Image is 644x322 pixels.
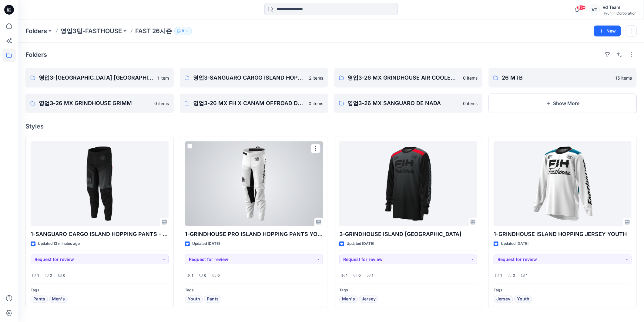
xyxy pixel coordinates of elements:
button: New [594,26,621,36]
p: 0 [513,272,515,279]
p: 1 [37,272,39,279]
a: 영업3-SANGUARO CARGO ISLAND HOPPING PANTS2 items [180,68,328,87]
p: 1 item [157,75,169,81]
a: 영업3-26 MX FH X CANAM OFFROAD DUST0 items [180,94,328,113]
a: 26 MTB15 items [488,68,637,87]
p: 0 [204,272,206,279]
p: 0 items [463,75,478,81]
p: 영업3-SANGUARO CARGO ISLAND HOPPING PANTS [193,74,305,82]
div: VT [589,4,600,15]
span: 99+ [577,5,586,10]
p: Updated 13 minutes ago [38,241,80,247]
button: Show More [488,94,637,113]
span: Jersey [362,296,376,303]
p: 1-SANGUARO CARGO ISLAND HOPPING PANTS - BLACK SUB [31,230,169,238]
p: 1 [526,272,528,279]
h4: Styles [25,123,637,130]
p: 영업3-26 MX SANGUARO DE NADA [347,99,459,108]
span: Men's [342,296,355,303]
a: Folders [25,27,47,35]
button: 9 [174,27,192,35]
p: FAST 26시즌 [135,27,172,35]
p: 영업3-[GEOGRAPHIC_DATA] [GEOGRAPHIC_DATA] [39,74,153,82]
p: 0 items [463,100,478,107]
a: 영업3-26 MX SANGUARO DE NADA0 items [334,94,482,113]
p: 1 [346,272,347,279]
p: Updated [DATE] [192,241,220,247]
p: 0 [358,272,361,279]
a: 1-SANGUARO CARGO ISLAND HOPPING PANTS - BLACK SUB [31,141,169,226]
p: 3-GRINDHOUSE ISLAND [GEOGRAPHIC_DATA] [339,230,477,238]
p: Tags [31,287,169,293]
p: 1 [192,272,193,279]
a: 1-GRINDHOUSE ISLAND HOPPING JERSEY YOUTH [494,141,632,226]
p: 26 MTB [502,74,612,82]
p: 영업3-26 MX GRINDHOUSE GRIMM [39,99,151,108]
a: 영업3-26 MX GRINDHOUSE AIR COOLED CLUB0 items [334,68,482,87]
p: 9 [182,28,184,34]
h4: Folders [25,51,47,58]
div: Hyunjin Corporation [602,11,636,15]
p: Tags [339,287,477,293]
div: Vd Team [602,4,636,11]
p: 1 [372,272,373,279]
span: Pants [207,296,219,303]
span: Youth [517,296,529,303]
p: 영업3-26 MX GRINDHOUSE AIR COOLED CLUB [347,74,459,82]
span: Jersey [496,296,510,303]
p: 0 items [154,100,169,107]
span: Pants [33,296,45,303]
span: Men's [52,296,65,303]
p: 1-GRINDHOUSE ISLAND HOPPING JERSEY YOUTH [494,230,632,238]
a: 1-GRINDHOUSE PRO ISLAND HOPPING PANTS YOUTH [185,141,323,226]
p: Updated [DATE] [501,241,528,247]
p: Updated [DATE] [347,241,374,247]
a: 영업3-[GEOGRAPHIC_DATA] [GEOGRAPHIC_DATA]1 item [25,68,174,87]
p: Tags [494,287,632,293]
a: 영업3-26 MX GRINDHOUSE GRIMM0 items [25,94,174,113]
p: 0 [50,272,52,279]
a: 3-GRINDHOUSE ISLAND HOPPING JERSEY [339,141,477,226]
p: 0 items [309,100,323,107]
p: 0 [217,272,220,279]
p: 영업3-26 MX FH X CANAM OFFROAD DUST [193,99,305,108]
a: 영업3팀-FASTHOUSE [60,27,122,35]
p: 1 [500,272,502,279]
p: 0 [63,272,65,279]
p: Tags [185,287,323,293]
span: Youth [188,296,200,303]
p: 2 items [309,75,323,81]
p: 1-GRINDHOUSE PRO ISLAND HOPPING PANTS YOUTH [185,230,323,238]
p: 15 items [615,75,632,81]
